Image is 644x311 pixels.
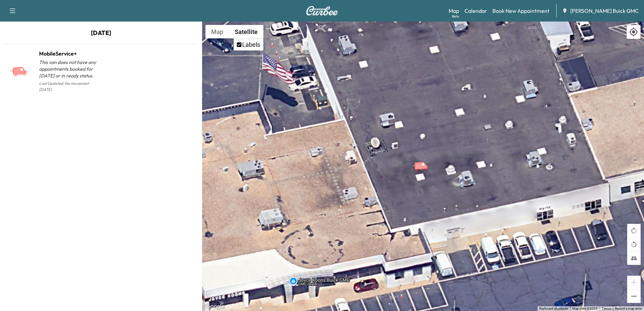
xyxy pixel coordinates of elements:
p: This van does not have any appointments booked for [DATE] or in ready status. [39,59,101,79]
a: Book New Appointment [492,7,549,15]
p: Last Updated: No movement [DATE] [39,79,101,94]
button: Rotate map clockwise [627,224,641,237]
li: Labels [234,39,263,50]
a: Terms (opens in new tab) [602,307,611,310]
label: Labels [242,41,260,48]
button: Zoom in [627,276,641,289]
gmp-advanced-marker: MobileService+ [411,154,435,166]
img: Curbee Logo [306,6,338,15]
img: Google [204,302,226,311]
button: Rotate map counterclockwise [627,238,641,251]
a: MapBeta [449,7,459,15]
ul: Show satellite imagery [234,38,263,50]
a: Calendar [464,7,487,15]
button: Zoom out [627,289,641,303]
div: Beta [452,14,459,19]
button: Keyboard shortcuts [539,306,568,311]
div: Recenter map [626,25,641,39]
span: [PERSON_NAME] Buick GMC [570,7,639,15]
button: Tilt map [627,251,641,265]
a: Report a map error [615,307,642,310]
span: Map data ©2025 [572,307,598,310]
button: Show street map [205,25,229,38]
a: Open this area in Google Maps (opens a new window) [204,302,226,311]
button: Show satellite imagery [229,25,263,38]
h1: MobileService+ [39,49,101,58]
